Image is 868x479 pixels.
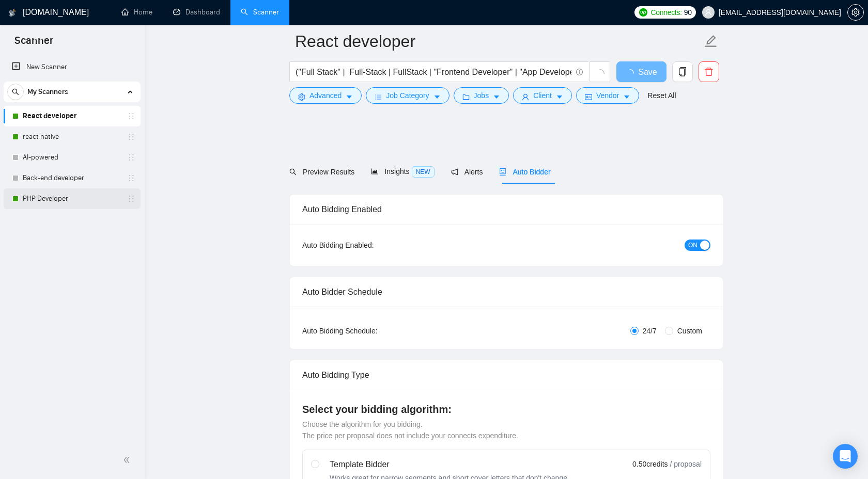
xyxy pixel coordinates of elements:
[4,82,141,209] li: My Scanners
[289,168,354,176] span: Preview Results
[23,126,121,147] a: react native
[684,7,692,18] span: 90
[699,67,719,76] span: delete
[847,8,864,17] a: setting
[673,67,692,76] span: copy
[23,147,121,168] a: AI-powered
[699,61,719,82] button: delete
[371,168,378,175] span: area-chart
[595,69,605,78] span: loading
[596,90,619,101] span: Vendor
[302,195,710,224] div: Auto Bidding Enabled
[705,9,712,16] span: user
[127,153,135,162] span: holder
[632,458,668,470] span: 0.50 credits
[8,88,23,95] span: search
[127,174,135,182] span: holder
[493,93,500,101] span: caret-down
[346,93,353,101] span: caret-down
[513,87,572,104] button: userClientcaret-down
[647,90,676,101] a: Reset All
[12,57,132,77] a: New Scanner
[330,458,569,471] div: Template Bidder
[127,195,135,203] span: holder
[123,455,133,465] span: double-left
[433,93,441,101] span: caret-down
[127,112,135,120] span: holder
[499,168,550,176] span: Auto Bidder
[121,8,152,17] a: homeHome
[556,93,563,101] span: caret-down
[371,167,434,175] span: Insights
[673,325,706,337] span: Custom
[454,87,509,104] button: folderJobscaret-down
[296,66,571,78] input: Search Freelance Jobs...
[616,61,667,82] button: Save
[366,87,449,104] button: barsJob Categorycaret-down
[302,420,518,440] span: Choose the algorithm for you bidding. The price per proposal does not include your connects expen...
[639,325,661,337] span: 24/7
[670,459,702,469] span: / proposal
[639,8,647,17] img: upwork-logo.png
[302,360,710,390] div: Auto Bidding Type
[650,7,681,18] span: Connects:
[173,8,220,17] a: dashboardDashboard
[672,61,693,82] button: copy
[302,325,438,337] div: Auto Bidding Schedule:
[412,166,435,178] span: NEW
[298,93,305,101] span: setting
[848,8,863,17] span: setting
[688,239,698,251] span: ON
[462,93,470,101] span: folder
[295,28,702,54] input: Scanner name...
[9,5,16,21] img: logo
[474,90,489,101] span: Jobs
[375,93,382,101] span: bars
[499,168,506,175] span: robot
[127,133,135,141] span: holder
[4,57,141,77] li: New Scanner
[522,93,529,101] span: user
[638,66,657,78] span: Save
[302,277,710,307] div: Auto Bidder Schedule
[451,168,458,175] span: notification
[6,33,61,55] span: Scanner
[309,90,342,101] span: Advanced
[533,90,552,101] span: Client
[833,444,858,469] div: Open Intercom Messenger
[451,168,483,176] span: Alerts
[27,82,68,102] span: My Scanners
[241,8,279,17] a: searchScanner
[23,106,121,126] a: React developer
[302,239,438,251] div: Auto Bidding Enabled:
[847,4,864,21] button: setting
[7,84,24,100] button: search
[23,168,121,188] a: Back-end developer
[623,93,630,101] span: caret-down
[576,87,639,104] button: idcardVendorcaret-down
[386,90,429,101] span: Job Category
[289,87,362,104] button: settingAdvancedcaret-down
[302,402,710,417] h4: Select your bidding algorithm:
[289,168,297,175] span: search
[576,69,583,75] span: info-circle
[626,69,638,77] span: loading
[23,188,121,209] a: PHP Developer
[704,35,718,48] span: edit
[585,93,592,101] span: idcard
